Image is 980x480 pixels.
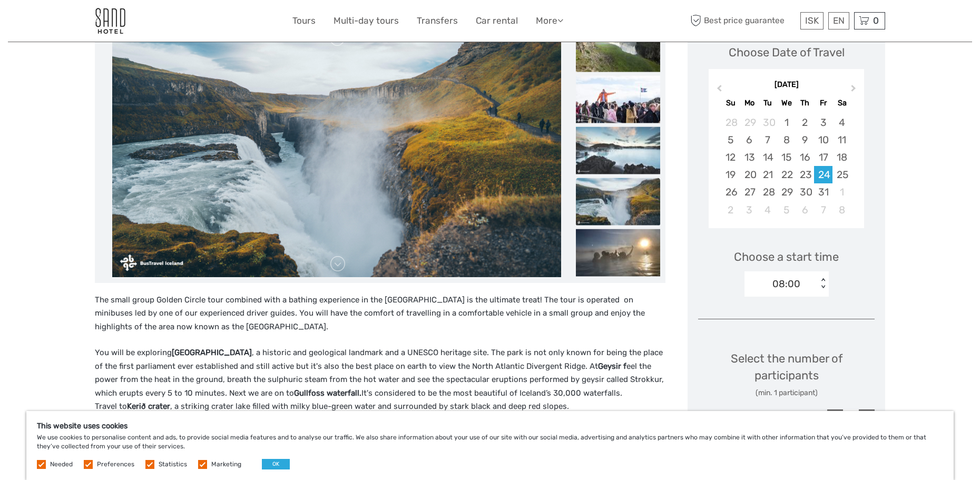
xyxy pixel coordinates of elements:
[805,15,819,26] span: ISK
[777,114,796,131] div: Choose Wednesday, October 1st, 2025
[759,96,777,110] div: Tu
[814,183,832,201] div: Choose Friday, October 31st, 2025
[95,293,665,334] p: The small group Golden Circle tour combined with a bathing experience in the [GEOGRAPHIC_DATA] is...
[757,409,816,432] div: ISK 30,900
[777,131,796,149] div: Choose Wednesday, October 8th, 2025
[734,249,839,265] span: Choose a start time
[777,183,796,201] div: Choose Wednesday, October 29th, 2025
[759,149,777,166] div: Choose Tuesday, October 14th, 2025
[832,96,851,110] div: Sa
[15,18,119,27] p: We're away right now. Please check back later!
[740,149,759,166] div: Choose Monday, October 13th, 2025
[292,13,316,28] a: Tours
[688,12,798,30] span: Best price guarantee
[127,401,170,411] strong: Kerið crater
[576,229,660,276] img: d0d075f251e142198ed8094476b24a14_slider_thumbnail.jpeg
[576,178,660,225] img: 6379ec51912245e79ae041a34b7adb3d_slider_thumbnail.jpeg
[759,166,777,183] div: Choose Tuesday, October 21st, 2025
[729,44,845,61] div: Choose Date of Travel
[832,183,851,201] div: Choose Saturday, November 1st, 2025
[859,409,875,425] div: +
[814,149,832,166] div: Choose Friday, October 17th, 2025
[796,166,814,183] div: Choose Thursday, October 23rd, 2025
[740,114,759,131] div: Choose Monday, September 29th, 2025
[576,75,660,123] img: 480d7881ebe5477daee8b1a97053b8e9_slider_thumbnail.jpeg
[759,114,777,131] div: Choose Tuesday, September 30th, 2025
[740,96,759,110] div: Mo
[814,166,832,183] div: Choose Friday, October 24th, 2025
[37,422,943,430] h5: This website uses cookies
[95,346,665,414] p: You will be exploring , a historic and geological landmark and a UNESCO heritage site. The park i...
[740,183,759,201] div: Choose Monday, October 27th, 2025
[832,131,851,149] div: Choose Saturday, October 11th, 2025
[818,278,827,289] div: < >
[832,114,851,131] div: Choose Saturday, October 4th, 2025
[796,149,814,166] div: Choose Thursday, October 16th, 2025
[871,15,880,26] span: 0
[814,131,832,149] div: Choose Friday, October 10th, 2025
[97,460,134,469] label: Preferences
[796,201,814,219] div: Choose Thursday, November 6th, 2025
[334,13,399,28] a: Multi-day tours
[832,149,851,166] div: Choose Saturday, October 18th, 2025
[698,388,875,398] div: (min. 1 participant)
[712,114,860,219] div: month 2025-10
[832,166,851,183] div: Choose Saturday, October 25th, 2025
[476,13,518,28] a: Car rental
[26,411,954,480] div: We use cookies to personalise content and ads, to provide social media features and to analyse ou...
[536,13,563,28] a: More
[721,96,740,110] div: Su
[159,460,187,469] label: Statistics
[698,350,875,398] div: Select the number of participants
[740,131,759,149] div: Choose Monday, October 6th, 2025
[211,460,241,469] label: Marketing
[796,183,814,201] div: Choose Thursday, October 30th, 2025
[740,166,759,183] div: Choose Monday, October 20th, 2025
[576,24,660,72] img: 76eb495e1aed4192a316e241461509b3_slider_thumbnail.jpeg
[121,16,134,29] button: Open LiveChat chat widget
[777,149,796,166] div: Choose Wednesday, October 15th, 2025
[759,183,777,201] div: Choose Tuesday, October 28th, 2025
[777,201,796,219] div: Choose Wednesday, November 5th, 2025
[814,114,832,131] div: Choose Friday, October 3rd, 2025
[721,149,740,166] div: Choose Sunday, October 12th, 2025
[576,126,660,174] img: 145d8319ebba4a16bb448717f742f61c_slider_thumbnail.jpeg
[721,201,740,219] div: Choose Sunday, November 2nd, 2025
[598,361,626,371] strong: Geysir f
[112,25,562,278] img: 6379ec51912245e79ae041a34b7adb3d_main_slider.jpeg
[721,114,740,131] div: Choose Sunday, September 28th, 2025
[796,114,814,131] div: Choose Thursday, October 2nd, 2025
[777,166,796,183] div: Choose Wednesday, October 22nd, 2025
[846,82,863,99] button: Next Month
[709,80,864,91] div: [DATE]
[796,96,814,110] div: Th
[710,82,727,99] button: Previous Month
[294,388,361,398] strong: Gullfoss waterfall.
[721,131,740,149] div: Choose Sunday, October 5th, 2025
[828,12,849,30] div: EN
[721,183,740,201] div: Choose Sunday, October 26th, 2025
[814,201,832,219] div: Choose Friday, November 7th, 2025
[759,201,777,219] div: Choose Tuesday, November 4th, 2025
[777,96,796,110] div: We
[772,277,800,291] div: 08:00
[698,409,757,432] div: Adult
[740,201,759,219] div: Choose Monday, November 3rd, 2025
[832,201,851,219] div: Choose Saturday, November 8th, 2025
[262,459,290,469] button: OK
[95,8,125,34] img: 186-9edf1c15-b972-4976-af38-d04df2434085_logo_small.jpg
[417,13,458,28] a: Transfers
[172,348,252,357] strong: [GEOGRAPHIC_DATA]
[50,460,73,469] label: Needed
[759,131,777,149] div: Choose Tuesday, October 7th, 2025
[827,409,843,425] div: -
[796,131,814,149] div: Choose Thursday, October 9th, 2025
[721,166,740,183] div: Choose Sunday, October 19th, 2025
[814,96,832,110] div: Fr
